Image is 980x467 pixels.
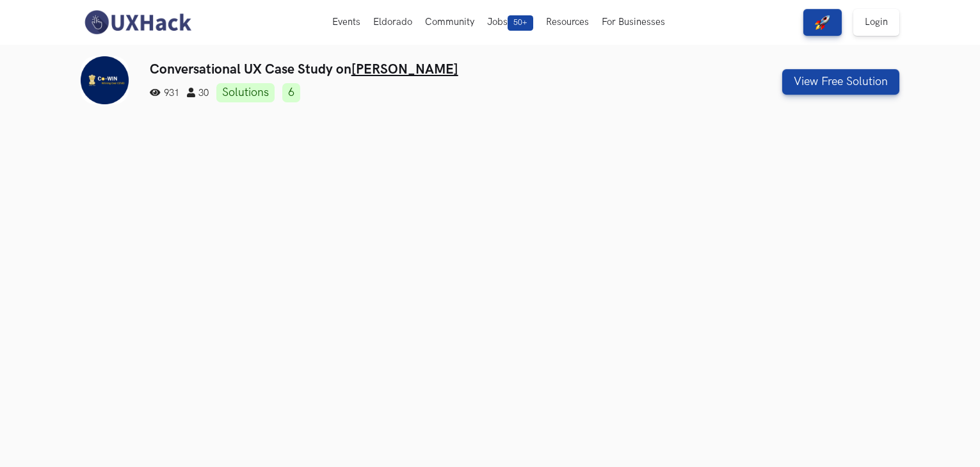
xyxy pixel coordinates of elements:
span: 50+ [508,15,533,31]
img: UXHack-logo.png [81,9,195,36]
a: [PERSON_NAME] [351,61,458,77]
span: 931 [150,88,179,99]
button: View Free Solution [782,69,899,95]
h3: Conversational UX Case Study on [150,61,692,77]
a: Login [853,9,899,36]
img: CoWin logo [81,56,129,104]
a: 6 [282,83,300,102]
span: 30 [187,88,209,99]
a: Solutions [216,83,275,102]
img: rocket [815,15,830,30]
